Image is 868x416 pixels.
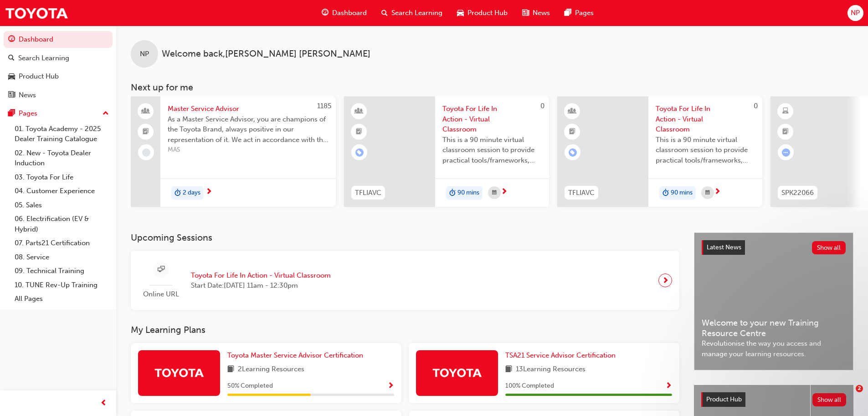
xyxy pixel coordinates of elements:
span: book-icon [505,364,512,375]
img: Trak [5,3,68,23]
span: 50 % Completed [227,381,273,391]
span: search-icon [8,54,15,63]
span: Product Hub [467,8,508,18]
a: Online URLToyota For Life In Action - Virtual ClassroomStart Date:[DATE] 11am - 12:30pm [138,258,672,303]
div: Search Learning [18,53,69,63]
button: Show all [812,241,846,254]
span: pages-icon [8,110,15,118]
span: This is a 90 minute virtual classroom session to provide practical tools/frameworks, behaviours a... [442,135,542,166]
a: 06. Electrification (EV & Hybrid) [11,212,113,236]
a: 02. New - Toyota Dealer Induction [11,146,113,170]
span: News [533,8,550,18]
span: As a Master Service Advisor, you are champions of the Toyota Brand, always positive in our repres... [168,114,329,145]
span: Show Progress [665,382,672,390]
a: Dashboard [4,31,113,48]
span: Welcome to your new Training Resource Centre [702,318,846,338]
span: booktick-icon [143,126,149,138]
span: 1185 [317,102,331,110]
span: TFLIAVC [568,188,595,198]
span: Product Hub [706,395,742,403]
a: Product HubShow all [701,392,846,407]
span: Toyota For Life In Action - Virtual Classroom [191,270,331,281]
span: booktick-icon [569,126,575,138]
span: This is a 90 minute virtual classroom session to provide practical tools/frameworks, behaviours a... [656,135,755,166]
span: 2 Learning Resources [238,364,304,375]
a: 08. Service [11,250,113,264]
span: TSA21 Service Advisor Certification [505,351,616,359]
a: 09. Technical Training [11,264,113,278]
a: news-iconNews [515,4,557,22]
h3: My Learning Plans [131,325,679,335]
span: learningRecordVerb_ENROLL-icon [355,148,364,157]
a: Toyota Master Service Advisor Certification [227,350,367,361]
span: search-icon [381,7,388,19]
span: Master Service Advisor [168,104,329,114]
span: duration-icon [449,187,456,199]
span: Toyota For Life In Action - Virtual Classroom [442,104,542,135]
span: next-icon [205,188,212,196]
a: 10. TUNE Rev-Up Training [11,278,113,292]
span: learningRecordVerb_NONE-icon [142,148,150,157]
a: News [4,87,113,104]
a: 01. Toyota Academy - 2025 Dealer Training Catalogue [11,122,113,146]
span: learningRecordVerb_ENROLL-icon [569,148,577,157]
span: SPK22066 [781,188,814,198]
span: duration-icon [175,187,181,199]
span: learningResourceType_ELEARNING-icon [782,105,789,117]
span: next-icon [501,188,508,196]
span: learningRecordVerb_ATTEMPT-icon [782,148,790,157]
div: Pages [19,108,37,119]
a: 0TFLIAVCToyota For Life In Action - Virtual ClassroomThis is a 90 minute virtual classroom sessio... [344,96,549,207]
span: booktick-icon [782,126,789,138]
iframe: Intercom live chat [837,385,859,407]
span: 90 mins [671,188,693,198]
a: Search Learning [4,50,113,67]
span: sessionType_ONLINE_URL-icon [158,264,164,275]
button: DashboardSearch LearningProduct HubNews [4,29,113,105]
a: 04. Customer Experience [11,184,113,198]
a: 03. Toyota For Life [11,170,113,184]
h3: Upcoming Sessions [131,232,679,243]
button: Show all [812,393,847,406]
a: car-iconProduct Hub [450,4,515,22]
span: 2 [856,385,863,392]
div: Product Hub [19,71,59,82]
span: Start Date: [DATE] 11am - 12:30pm [191,280,331,291]
span: Toyota Master Service Advisor Certification [227,351,363,359]
span: car-icon [8,73,15,81]
span: next-icon [662,274,669,287]
img: Trak [154,364,204,380]
a: 1185Master Service AdvisorAs a Master Service Advisor, you are champions of the Toyota Brand, alw... [131,96,336,207]
span: calendar-icon [705,187,710,199]
span: NP [851,8,860,18]
span: booktick-icon [356,126,362,138]
span: duration-icon [663,187,669,199]
a: Latest NewsShow all [702,240,846,255]
button: Pages [4,105,113,122]
div: News [19,90,36,100]
span: 0 [754,102,758,110]
button: Show Progress [387,380,394,392]
span: 13 Learning Resources [516,364,586,375]
span: 100 % Completed [505,381,554,391]
span: Welcome back , [PERSON_NAME] [PERSON_NAME] [162,49,370,59]
span: 0 [540,102,544,110]
span: Latest News [707,243,741,251]
span: MAS [168,145,329,155]
span: news-icon [522,7,529,19]
span: people-icon [143,105,149,117]
span: 2 days [183,188,200,198]
span: Pages [575,8,594,18]
span: up-icon [103,108,109,120]
a: 0TFLIAVCToyota For Life In Action - Virtual ClassroomThis is a 90 minute virtual classroom sessio... [557,96,762,207]
img: Trak [432,364,482,380]
a: search-iconSearch Learning [374,4,450,22]
span: learningResourceType_INSTRUCTOR_LED-icon [569,105,575,117]
span: prev-icon [100,398,107,409]
a: TSA21 Service Advisor Certification [505,350,619,361]
span: Search Learning [391,8,442,18]
a: Latest NewsShow allWelcome to your new Training Resource CentreRevolutionise the way you access a... [694,232,853,370]
a: 07. Parts21 Certification [11,236,113,250]
h3: Next up for me [116,82,868,93]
